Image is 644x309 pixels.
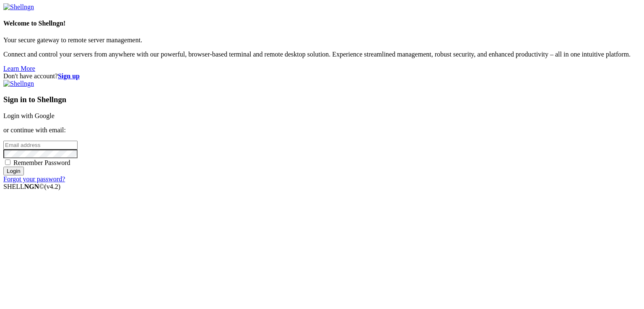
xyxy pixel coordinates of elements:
p: Your secure gateway to remote server management. [3,36,641,44]
img: Shellngn [3,80,34,88]
a: Sign up [58,72,80,80]
img: Shellngn [3,3,34,11]
span: Remember Password [13,159,70,166]
p: Connect and control your servers from anywhere with our powerful, browser-based terminal and remo... [3,51,641,58]
a: Forgot your password? [3,175,65,183]
input: Email address [3,141,78,149]
a: Login with Google [3,112,55,119]
a: Learn More [3,65,35,72]
span: SHELL © [3,183,60,190]
input: Login [3,167,24,175]
span: 4.2.0 [44,183,61,190]
p: or continue with email: [3,126,641,134]
h3: Sign in to Shellngn [3,95,641,104]
h4: Welcome to Shellngn! [3,20,641,27]
div: Don't have account? [3,72,641,80]
input: Remember Password [5,160,10,165]
b: NGN [24,183,39,190]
